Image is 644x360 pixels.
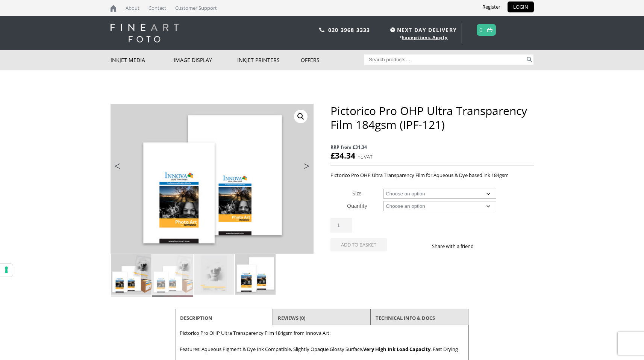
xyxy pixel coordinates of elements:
[180,329,465,337] p: Pictorico Pro OHP Ultra Transparency Film 184gsm from Innova Art:
[483,243,489,249] img: facebook sharing button
[111,24,179,42] img: logo-white.svg
[364,54,525,65] input: Search products…
[402,34,448,41] a: Exceptions Apply
[330,150,335,161] span: £
[237,50,301,70] a: Inkjet Printers
[152,254,193,295] img: Pictorico Pro OHP Ultra Transparency Film 184gsm (IPF-121) - Image 2
[479,24,483,35] a: 0
[477,2,506,12] a: Register
[347,202,367,209] label: Quantity
[330,104,533,132] h1: Pictorico Pro OHP Ultra Transparency Film 184gsm (IPF-121)
[328,26,370,33] a: 020 3968 3333
[388,26,457,34] span: NEXT DAY DELIVERY
[330,171,533,180] p: Pictorico Pro OHP Ultra Transparency Film for Aqueous & Dye based ink 184gsm
[330,218,352,233] input: Product quantity
[492,243,498,249] img: twitter sharing button
[180,345,465,354] p: Features: Aqueous Pigment & Dye Ink Compatible, Slightly Opaque Glossy Surface, , Fast Drying
[330,143,533,151] span: RRP from £31.34
[330,150,355,161] bdi: 34.34
[301,50,364,70] a: Offers
[278,311,305,325] a: Reviews (0)
[363,346,430,352] strong: Very High Ink Load Capacity
[487,27,492,32] img: basket.svg
[294,110,308,123] a: View full-screen image gallery
[152,295,193,336] img: Pictorico Pro OHP Ultra Transparency Film 184gsm (IPF-121) - Image 6
[180,311,212,325] a: Description
[432,242,483,251] p: Share with a friend
[330,238,387,251] button: Add to basket
[508,2,534,12] a: LOGIN
[235,254,276,295] img: Pictorico Pro OHP Ultra Transparency Film 184gsm (IPF-121) - Image 4
[111,295,152,336] img: Pictorico Pro OHP Ultra Transparency Film 184gsm (IPF-121) - Image 5
[390,27,395,32] img: time.svg
[319,27,324,32] img: phone.svg
[194,254,234,295] img: Pictorico Pro OHP Ultra Transparency Film 184gsm (IPF-121) - Image 3
[501,243,507,249] img: email sharing button
[111,50,174,70] a: Inkjet Media
[525,54,534,65] button: Search
[111,254,152,295] img: Pictorico Pro OHP Ultra Transparency Film 184gsm (IPF-121)
[352,190,362,197] label: Size
[174,50,237,70] a: Image Display
[376,311,435,325] a: TECHNICAL INFO & DOCS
